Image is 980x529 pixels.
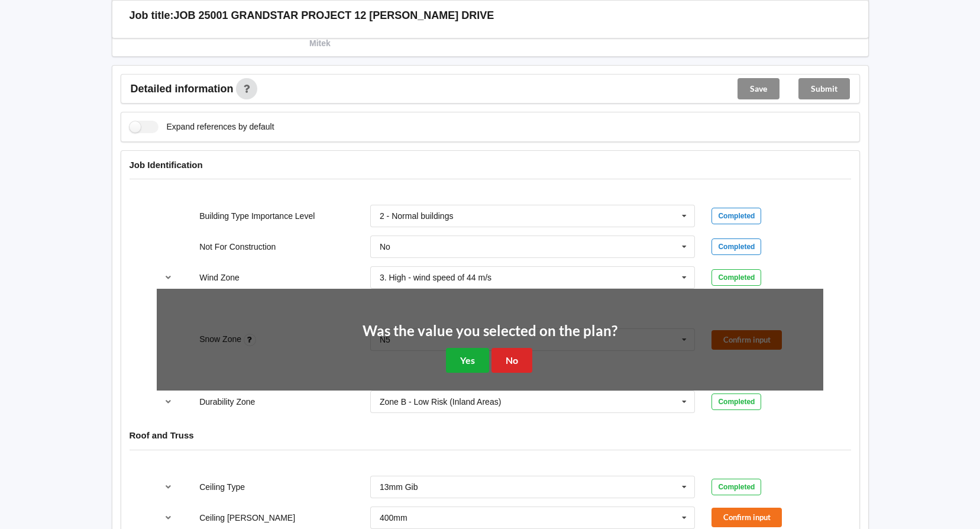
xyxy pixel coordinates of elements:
[157,476,180,498] button: reference-toggle
[711,238,761,255] div: Completed
[380,514,407,522] div: 400mm
[380,398,501,406] div: Zone B - Low Risk (Inland Areas)
[199,397,255,407] label: Durability Zone
[380,243,390,251] div: No
[491,348,532,372] button: No
[130,159,851,170] h4: Job Identification
[380,483,418,491] div: 13mm Gib
[199,273,240,282] label: Wind Zone
[199,482,245,492] label: Ceiling Type
[199,211,315,221] label: Building Type Importance Level
[711,479,761,495] div: Completed
[130,9,174,22] h3: Job title:
[380,212,454,220] div: 2 - Normal buildings
[380,273,491,282] div: 3. High - wind speed of 44 m/s
[711,269,761,286] div: Completed
[199,513,295,522] label: Ceiling [PERSON_NAME]
[711,393,761,410] div: Completed
[157,391,180,412] button: reference-toggle
[711,508,782,527] button: Confirm input
[199,242,276,251] label: Not For Construction
[157,507,180,528] button: reference-toggle
[363,322,617,340] h2: Was the value you selected on the plan?
[157,267,180,288] button: reference-toggle
[711,208,761,224] div: Completed
[130,430,851,441] h4: Roof and Truss
[174,9,494,22] h3: JOB 25001 GRANDSTAR PROJECT 12 [PERSON_NAME] DRIVE
[130,121,274,133] label: Expand references by default
[131,83,234,94] span: Detailed information
[446,348,489,372] button: Yes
